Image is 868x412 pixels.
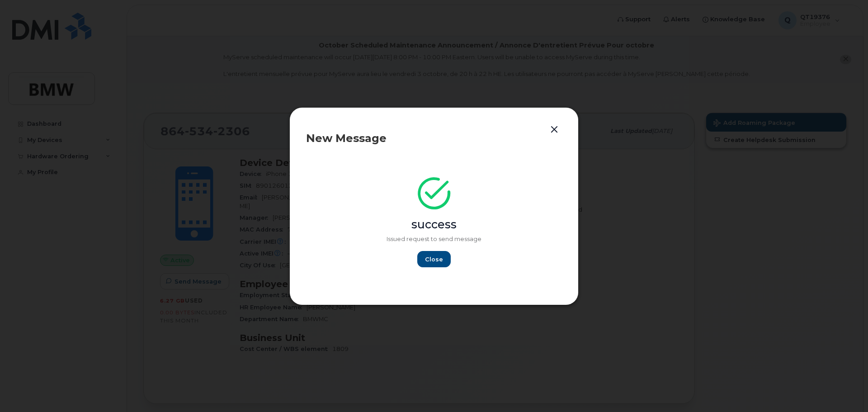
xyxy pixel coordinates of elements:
span: Close [425,255,443,264]
div: success [306,217,562,233]
button: Close [417,251,451,267]
div: New Message [306,133,562,144]
p: Issued request to send message [306,235,562,243]
iframe: Messenger Launcher [829,373,861,405]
